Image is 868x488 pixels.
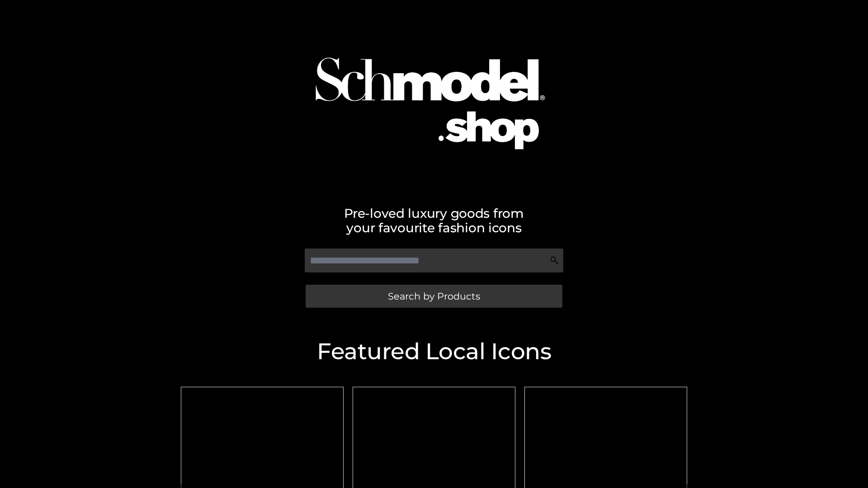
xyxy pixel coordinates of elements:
h2: Featured Local Icons​ [176,340,692,363]
span: Search by Products [388,291,480,301]
img: Search Icon [550,256,559,265]
a: Search by Products [306,285,562,308]
h2: Pre-loved luxury goods from your favourite fashion icons [176,206,692,235]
